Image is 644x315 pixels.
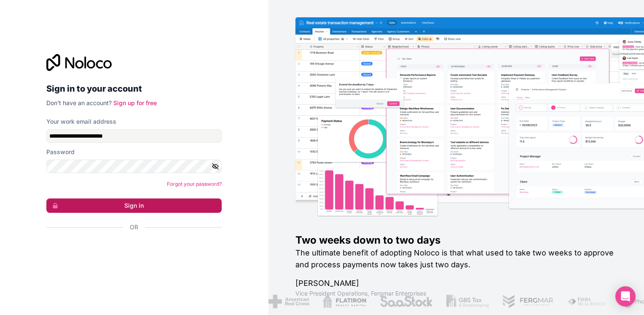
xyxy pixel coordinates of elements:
[502,295,554,308] img: /assets/fergmar-CudnrXN5.png
[46,160,222,173] input: Password
[295,234,617,247] h1: Two weeks down to two days
[268,295,309,308] img: /assets/american-red-cross-BAupjrZR.png
[46,148,75,156] label: Password
[46,117,116,126] label: Your work email address
[46,129,222,143] input: Email address
[113,99,157,106] a: Sign up for free
[42,241,219,259] iframe: Sign in with Google Button
[295,289,617,298] h1: Vice President Operations , Fergmar Enterprises
[323,295,367,308] img: /assets/flatiron-C8eUkumj.png
[446,295,489,308] img: /assets/gbstax-C-GtDUiK.png
[295,277,617,289] h1: [PERSON_NAME]
[46,81,222,96] h2: Sign in to your account
[46,99,112,106] span: Don't have an account?
[295,247,617,271] h2: The ultimate benefit of adopting Noloco is that what used to take two weeks to approve and proces...
[567,295,607,308] img: /assets/fiera-fwj2N5v4.png
[615,286,636,307] div: Open Intercom Messenger
[130,223,138,231] span: Or
[380,295,433,308] img: /assets/saastock-C6Zbiodz.png
[46,198,222,213] button: Sign in
[167,181,222,187] a: Forgot your password?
